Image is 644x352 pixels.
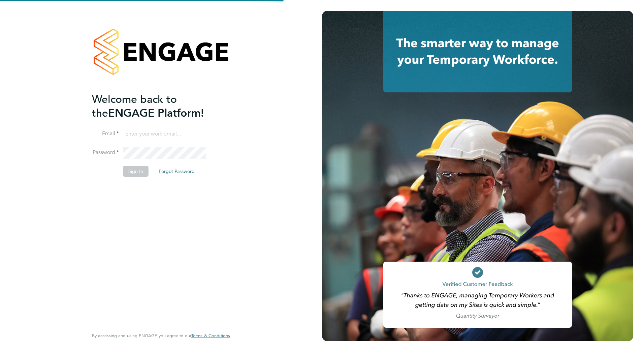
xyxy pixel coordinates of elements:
button: Forgot Password [153,166,200,177]
span: Terms & Conditions [191,333,230,339]
button: Sign In [123,166,149,177]
input: Enter your work email... [123,128,206,140]
label: Password [92,149,119,156]
span: By accessing and using ENGAGE you agree to our [92,333,230,339]
a: Terms & Conditions [191,333,230,339]
h2: ENGAGE Platform! [92,92,223,120]
span: Welcome back to the [92,93,177,120]
label: Email [92,130,119,137]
